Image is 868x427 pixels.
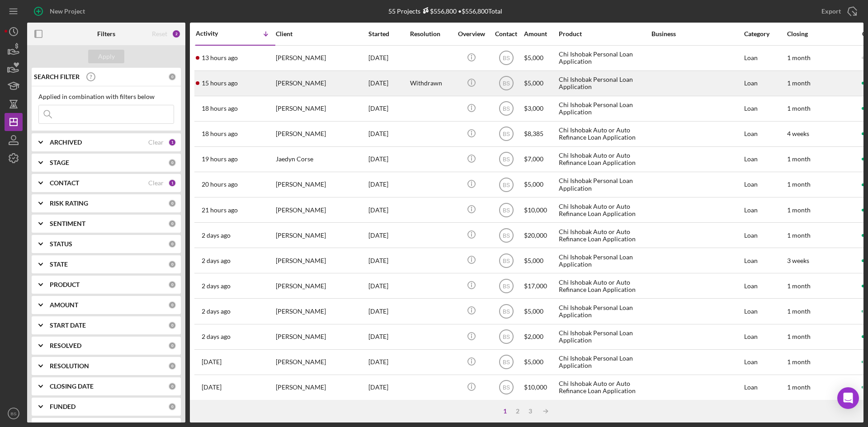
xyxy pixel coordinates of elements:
div: Business [651,30,742,38]
span: $5,000 [524,307,543,315]
b: STATUS [50,240,72,248]
div: Open Intercom Messenger [837,387,859,409]
b: CLOSING DATE [50,383,94,390]
b: Filters [97,30,115,38]
div: Client [276,30,366,38]
b: AMOUNT [50,301,78,309]
time: 1 month [787,231,811,239]
div: [DATE] [368,223,409,247]
span: $5,000 [524,54,543,61]
div: Product [559,30,649,38]
div: 0 [168,321,176,329]
div: [PERSON_NAME] [276,325,366,349]
div: [DATE] [368,325,409,349]
div: Chi Ishobak Auto or Auto Refinance Loan Application [559,198,649,222]
text: BS [11,411,17,416]
div: Loan [744,299,786,323]
div: [DATE] [368,249,409,272]
time: 2025-10-07 04:07 [202,333,231,340]
text: BS [502,385,509,391]
span: $20,000 [524,231,547,239]
div: 0 [168,260,176,268]
div: Category [744,30,786,38]
div: 0 [168,301,176,309]
div: [DATE] [368,46,409,70]
button: Apply [88,50,124,63]
text: BS [502,232,509,239]
div: Loan [744,97,786,121]
span: $3,000 [524,104,543,112]
div: Chi Ishobak Auto or Auto Refinance Loan Application [559,223,649,247]
div: Chi Ishobak Personal Loan Application [559,173,649,197]
div: 0 [168,159,176,167]
text: BS [502,55,509,61]
div: [DATE] [368,350,409,374]
div: Loan [744,375,786,399]
time: 2025-10-08 21:30 [202,80,238,87]
b: RISK RATING [50,200,88,207]
div: Chi Ishobak Personal Loan Application [559,249,649,272]
time: 1 month [787,307,811,315]
time: 1 month [787,180,811,188]
time: 3 weeks [787,257,809,264]
div: 1 [168,138,176,146]
time: 2025-10-07 17:35 [202,308,231,315]
div: Loan [744,147,786,171]
div: [DATE] [368,122,409,146]
div: Chi Ishobak Personal Loan Application [559,350,649,374]
div: [PERSON_NAME] [276,223,366,247]
text: BS [502,131,509,137]
div: Loan [744,325,786,349]
time: 2025-10-08 23:34 [202,54,238,61]
div: $556,800 [420,7,457,15]
b: RESOLVED [50,342,81,349]
text: BS [502,309,509,315]
text: BS [502,258,509,264]
button: New Project [27,2,94,20]
span: $7,000 [524,155,543,163]
time: 2025-10-08 18:39 [202,130,238,137]
div: Applied in combination with filters below [38,93,174,100]
div: 0 [168,403,176,411]
div: [PERSON_NAME] [276,173,366,197]
time: 1 month [787,104,811,112]
time: 1 month [787,79,811,87]
b: SEARCH FILTER [34,73,80,80]
time: 1 month [787,54,811,61]
div: Reset [152,30,167,38]
text: BS [502,182,509,188]
time: 1 month [787,383,811,391]
time: 4 weeks [787,130,809,137]
b: PRODUCT [50,281,80,288]
div: Resolution [410,30,453,38]
span: $5,000 [524,358,543,366]
div: Contact [489,30,523,38]
div: Chi Ishobak Personal Loan Application [559,71,649,95]
div: Loan [744,46,786,70]
div: Loan [744,223,786,247]
div: Clear [148,179,164,187]
text: BS [502,106,509,112]
span: $10,000 [524,206,547,214]
div: Activity [196,30,236,37]
text: BS [502,80,509,87]
time: 2025-10-08 17:57 [202,155,238,163]
time: 2025-10-08 18:53 [202,105,238,112]
time: 1 month [787,358,811,366]
div: $5,000 [524,71,558,95]
div: [DATE] [368,274,409,298]
div: [DATE] [368,147,409,171]
text: BS [502,359,509,366]
div: Apply [98,50,115,63]
span: $5,000 [524,180,543,188]
div: Chi Ishobak Personal Loan Application [559,299,649,323]
div: 0 [168,199,176,207]
div: Loan [744,249,786,272]
time: 2025-10-08 17:15 [202,181,238,188]
div: [DATE] [368,71,409,95]
div: [PERSON_NAME] [276,249,366,272]
div: Withdrawn [410,80,442,87]
div: 0 [168,342,176,350]
div: 0 [168,240,176,248]
span: $17,000 [524,282,547,290]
